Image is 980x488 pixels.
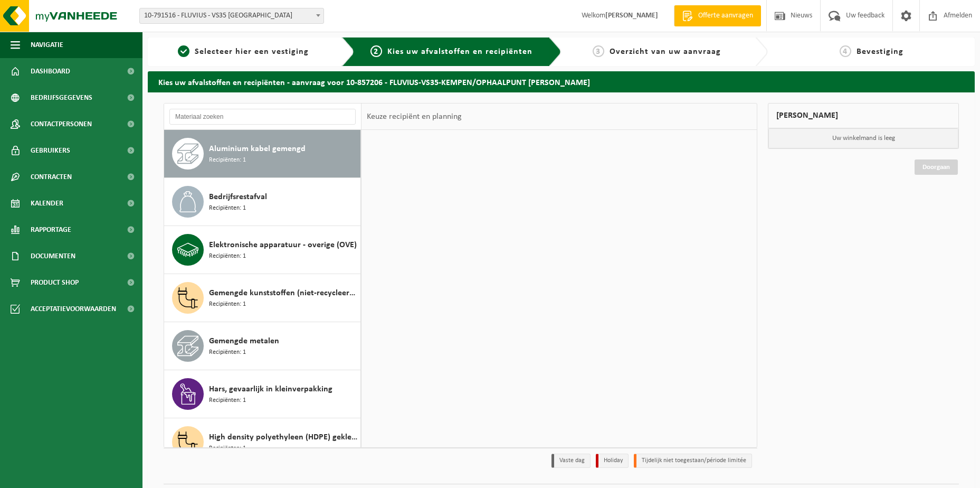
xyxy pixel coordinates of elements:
[164,370,361,418] button: Hars, gevaarlijk in kleinverpakking Recipiënten: 1
[209,287,358,299] span: Gemengde kunststoffen (niet-recycleerbaar), exclusief PVC
[209,155,246,165] span: Recipiënten: 1
[31,137,70,164] span: Gebruikers
[31,217,71,243] span: Rapportage
[696,11,756,21] span: Offerte aanvragen
[209,191,267,203] span: Bedrijfsrestafval
[610,48,721,56] span: Overzicht van uw aanvraag
[31,243,75,269] span: Documenten
[209,444,246,454] span: Recipiënten: 1
[361,104,467,130] div: Keuze recipiënt en planning
[139,8,324,24] span: 10-791516 - FLUVIUS - VS35 KEMPEN
[31,85,92,111] span: Bedrijfsgegevens
[768,103,959,128] div: [PERSON_NAME]
[164,274,361,322] button: Gemengde kunststoffen (niet-recycleerbaar), exclusief PVC Recipiënten: 1
[768,128,958,148] p: Uw winkelmand is leeg
[387,48,532,56] span: Kies uw afvalstoffen en recipiënten
[31,32,63,58] span: Navigatie
[593,45,604,57] span: 3
[31,190,63,217] span: Kalender
[178,45,189,57] span: 1
[164,418,361,466] button: High density polyethyleen (HDPE) gekleurd Recipiënten: 1
[209,251,246,261] span: Recipiënten: 1
[605,12,658,20] strong: [PERSON_NAME]
[857,48,903,56] span: Bevestiging
[31,164,72,190] span: Contracten
[164,130,361,178] button: Aluminium kabel gemengd Recipiënten: 1
[31,296,116,322] span: Acceptatievoorwaarden
[153,45,334,58] a: 1Selecteer hier een vestiging
[195,48,309,56] span: Selecteer hier een vestiging
[209,203,246,213] span: Recipiënten: 1
[634,454,752,468] li: Tijdelijk niet toegestaan/période limitée
[209,396,246,406] span: Recipiënten: 1
[164,322,361,370] button: Gemengde metalen Recipiënten: 1
[915,159,958,175] a: Doorgaan
[31,269,79,296] span: Product Shop
[209,383,332,396] span: Hars, gevaarlijk in kleinverpakking
[209,335,279,348] span: Gemengde metalen
[840,45,851,57] span: 4
[140,8,324,23] span: 10-791516 - FLUVIUS - VS35 KEMPEN
[370,45,382,57] span: 2
[164,178,361,226] button: Bedrijfsrestafval Recipiënten: 1
[209,348,246,358] span: Recipiënten: 1
[596,454,629,468] li: Holiday
[169,109,356,125] input: Materiaal zoeken
[31,58,70,85] span: Dashboard
[209,239,357,251] span: Elektronische apparatuur - overige (OVE)
[164,226,361,274] button: Elektronische apparatuur - overige (OVE) Recipiënten: 1
[674,5,761,26] a: Offerte aanvragen
[209,299,246,309] span: Recipiënten: 1
[148,71,975,92] h2: Kies uw afvalstoffen en recipiënten - aanvraag voor 10-857206 - FLUVIUS-VS35-KEMPEN/OPHAALPUNT [P...
[209,143,306,155] span: Aluminium kabel gemengd
[551,454,591,468] li: Vaste dag
[31,111,92,137] span: Contactpersonen
[209,431,358,444] span: High density polyethyleen (HDPE) gekleurd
